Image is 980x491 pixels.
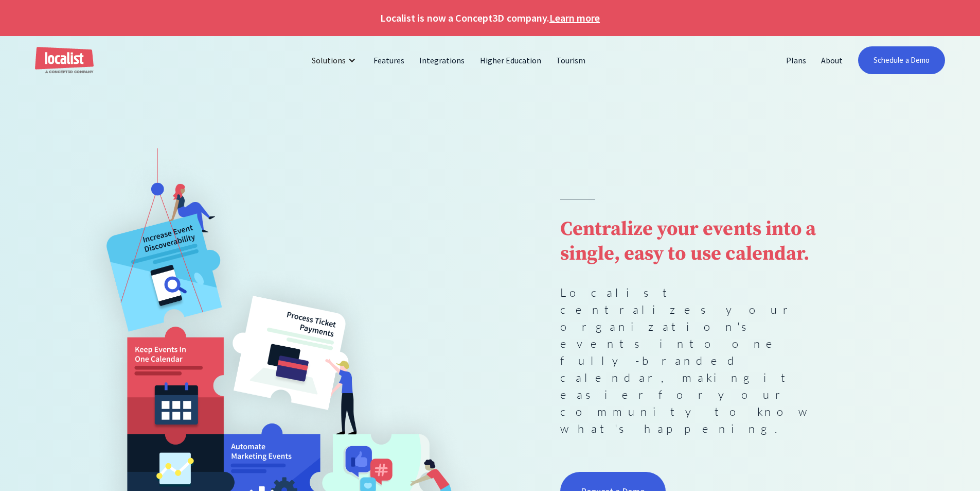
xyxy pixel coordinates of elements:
[412,48,472,73] a: Integrations
[779,48,814,73] a: Plans
[35,47,94,74] a: home
[312,54,346,66] div: Solutions
[366,48,412,73] a: Features
[560,217,816,266] strong: Centralize your events into a single, easy to use calendar.
[814,48,850,73] a: About
[560,284,840,437] p: Localist centralizes your organization's events into one fully-branded calendar, making it easier...
[549,10,600,26] a: Learn more
[858,46,945,74] a: Schedule a Demo
[473,48,549,73] a: Higher Education
[549,48,593,73] a: Tourism
[304,48,366,73] div: Solutions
